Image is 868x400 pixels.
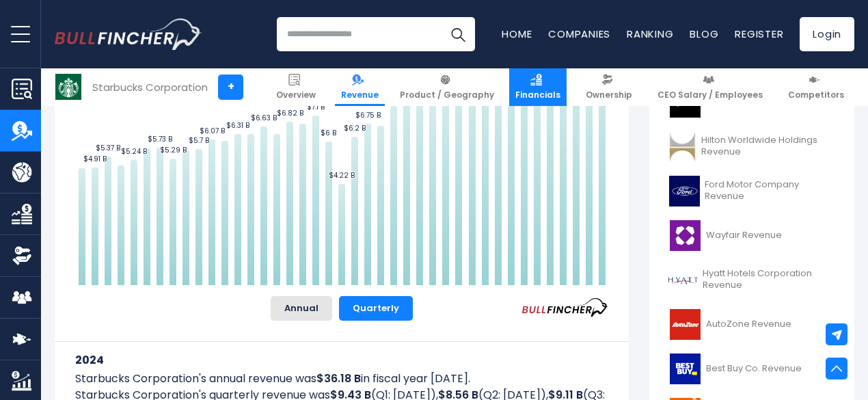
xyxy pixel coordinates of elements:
[668,265,699,295] img: H logo
[660,128,844,165] a: Hilton Worldwide Holdings Revenue
[160,145,187,155] text: $5.29 B
[12,245,32,266] img: Ownership
[660,306,844,343] a: AutoZone Revenue
[580,68,638,106] a: Ownership
[55,18,202,50] a: Go to homepage
[329,170,355,181] text: $4.22 B
[548,27,610,41] a: Companies
[627,27,673,41] a: Ranking
[651,68,769,106] a: CEO Salary / Employees
[660,350,844,388] a: Best Buy Co. Revenue
[55,18,202,50] img: Bullfincher logo
[515,90,560,101] span: Financials
[660,217,844,254] a: Wayfair Revenue
[316,371,361,386] b: $36.18 B
[441,17,475,51] button: Search
[668,309,702,340] img: AZO logo
[668,354,702,384] img: BBY logo
[148,134,172,144] text: $5.73 B
[277,108,303,118] text: $6.82 B
[335,68,385,106] a: Revenue
[668,176,701,206] img: F logo
[394,68,500,106] a: Product / Geography
[690,27,718,41] a: Blog
[400,90,494,101] span: Product / Geography
[657,90,763,101] span: CEO Salary / Employees
[788,90,844,101] span: Competitors
[96,143,120,153] text: $5.37 B
[270,68,322,106] a: Overview
[251,113,277,123] text: $6.63 B
[660,172,844,210] a: Ford Motor Company Revenue
[660,261,844,299] a: Hyatt Hotels Corporation Revenue
[355,110,381,120] text: $6.75 B
[189,135,209,146] text: $5.7 B
[218,75,243,100] a: +
[55,74,81,100] img: SBUX logo
[586,90,632,101] span: Ownership
[344,123,366,133] text: $6.2 B
[200,126,225,136] text: $6.07 B
[502,27,532,41] a: Home
[276,90,316,101] span: Overview
[83,154,107,164] text: $4.91 B
[339,296,413,321] button: Quarterly
[668,220,702,251] img: W logo
[271,296,332,321] button: Annual
[321,128,336,138] text: $6 B
[782,68,850,106] a: Competitors
[668,131,697,162] img: HLT logo
[800,17,854,51] a: Login
[226,120,249,131] text: $6.31 B
[307,102,325,112] text: $7.1 B
[509,68,567,106] a: Financials
[121,146,147,157] text: $5.24 B
[75,351,608,369] h3: 2024
[735,27,783,41] a: Register
[341,90,379,101] span: Revenue
[92,79,208,95] div: Starbucks Corporation
[75,371,608,387] p: Starbucks Corporation's annual revenue was in fiscal year [DATE].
